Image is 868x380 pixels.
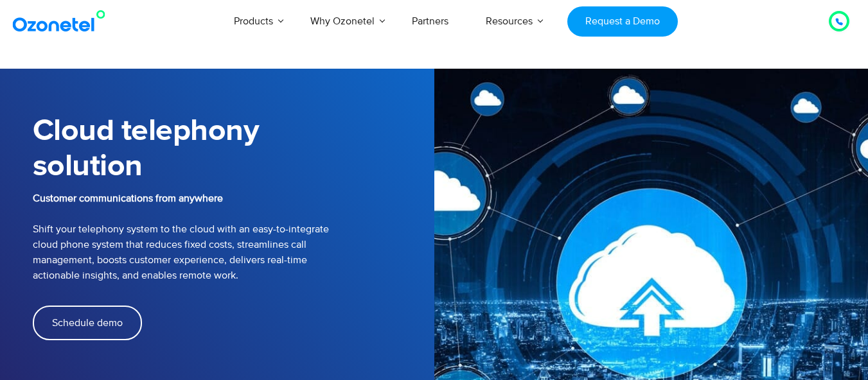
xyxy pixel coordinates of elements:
span: Schedule demo [52,318,123,328]
a: Schedule demo [33,306,142,340]
p: Shift your telephony system to the cloud with an easy-to-integrate cloud phone system that reduce... [33,191,434,283]
a: Request a Demo [567,6,677,37]
h1: Cloud telephony solution [33,114,434,184]
b: Customer communications from anywhere [33,192,223,205]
